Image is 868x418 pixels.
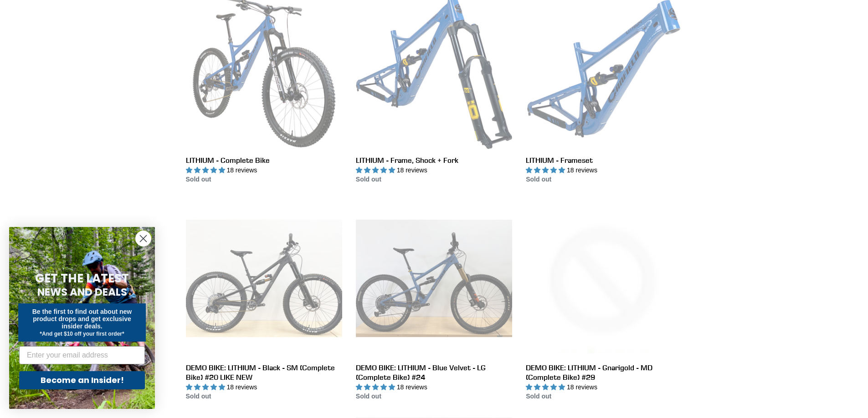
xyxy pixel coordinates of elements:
[37,285,127,299] span: NEWS AND DEALS
[19,371,145,389] button: Become an Insider!
[35,270,129,287] span: GET THE LATEST
[19,346,145,364] input: Enter your email address
[32,308,132,330] span: Be the first to find out about new product drops and get exclusive insider deals.
[135,231,151,247] button: Close dialog
[40,331,124,337] span: *And get $10 off your first order*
